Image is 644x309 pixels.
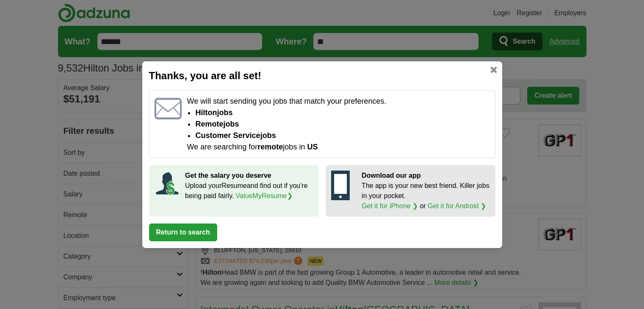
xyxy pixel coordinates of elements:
p: Upload your Resume and find out if you're being paid fairly. [185,181,313,201]
span: US [307,143,318,151]
p: The app is your new best friend. Killer jobs in your pocket. or [362,181,490,211]
a: Get it for iPhone ❯ [362,202,418,210]
strong: remote [257,143,283,151]
a: ValueMyResume❯ [236,192,293,199]
p: Get the salary you deserve [185,171,313,181]
p: Download our app [362,171,490,181]
p: We will start sending you jobs that match your preferences. [187,96,489,107]
button: Return to search [149,223,217,241]
h2: Thanks, you are all set! [149,68,495,83]
li: Hilton jobs [195,107,489,119]
a: Get it for Android ❯ [428,202,486,210]
li: Remote jobs [195,119,489,130]
li: Customer Service jobs [195,130,489,141]
p: We are searching for jobs in [187,141,489,153]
